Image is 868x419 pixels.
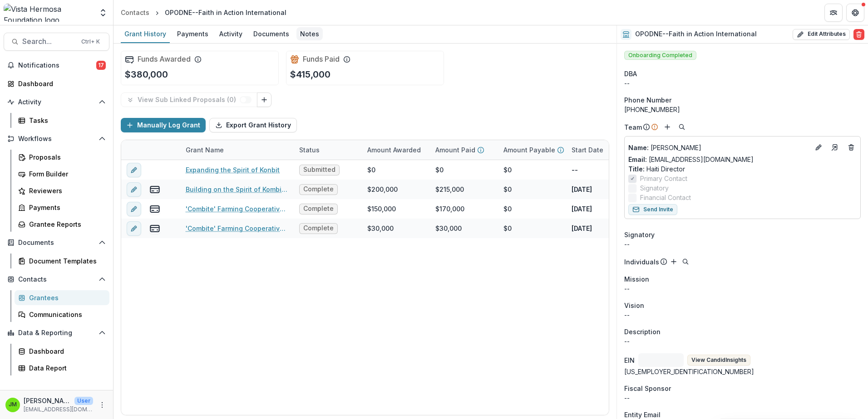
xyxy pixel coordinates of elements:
div: $0 [503,185,512,194]
div: Grant Name [180,140,294,160]
div: $150,000 [367,204,396,214]
span: Phone Number [624,95,671,105]
h2: Funds Awarded [138,55,191,63]
h2: Funds Paid [303,55,340,63]
div: $0 [503,204,512,214]
button: edit [127,221,141,236]
span: 17 [96,61,106,70]
button: Search... [4,33,109,51]
div: Payments [173,27,212,40]
button: Open Contacts [4,272,109,287]
div: $0 [435,165,444,175]
span: Description [624,327,661,336]
a: Proposals [15,150,109,165]
button: Partners [824,4,843,22]
button: Add [668,256,679,267]
button: Open Activity [4,95,109,109]
p: [EMAIL_ADDRESS][DOMAIN_NAME] [24,405,93,414]
span: Contacts [18,276,95,283]
p: [DATE] [572,204,592,214]
a: Email: [EMAIL_ADDRESS][DOMAIN_NAME] [628,155,754,164]
div: [PHONE_NUMBER] [624,105,861,114]
span: DBA [624,69,637,78]
span: Signatory [624,230,655,239]
div: -- [624,239,861,249]
div: $0 [503,165,512,175]
div: Payments [29,203,102,212]
div: $30,000 [367,224,394,233]
a: 'Combite' Farming Cooperatives - OPODNE/Faith in Action International [186,204,288,214]
a: Building on the Spirit of Kombit - Organisation Peuple Œcuménique du Nord-Est (OPODNE) - Organisa... [186,185,288,194]
div: Amount Paid [430,140,498,160]
div: Notes [296,27,323,40]
span: Financial Contact [640,193,691,202]
span: Documents [18,239,95,247]
button: View CandidInsights [687,355,750,365]
p: User [74,397,93,405]
div: Data Report [29,363,102,373]
div: OPODNE--Faith in Action International [165,8,286,17]
a: Grantee Reports [15,217,109,232]
div: Dashboard [18,79,102,88]
div: Start Date [566,140,634,160]
div: Grant History [121,27,170,40]
div: Document Templates [29,256,102,266]
a: Communications [15,307,109,322]
nav: breadcrumb [117,6,290,19]
button: Get Help [846,4,864,22]
h2: OPODNE--Faith in Action International [635,30,757,38]
a: Tasks [15,113,109,128]
button: Edit Attributes [793,29,850,40]
span: Submitted [303,166,335,174]
a: Grantees [15,290,109,305]
button: View Sub Linked Proposals (0) [121,93,257,107]
a: Activity [216,25,246,43]
p: $380,000 [125,68,168,81]
button: view-payments [149,184,160,195]
div: -- [624,393,861,403]
span: Primary Contact [640,174,687,183]
div: Amount Awarded [362,140,430,160]
p: [PERSON_NAME] [628,143,809,152]
div: Start Date [566,145,609,155]
button: Link Grants [257,93,271,107]
button: Open entity switcher [97,4,109,22]
p: [DATE] [572,224,592,233]
div: Communications [29,310,102,319]
span: Data & Reporting [18,329,95,337]
div: Amount Awarded [362,145,426,155]
p: -- [624,310,861,320]
button: edit [127,202,141,216]
button: Open Data & Reporting [4,326,109,340]
div: Proposals [29,152,102,162]
p: -- [572,165,578,175]
p: Team [624,122,642,132]
a: Notes [296,25,323,43]
p: [DATE] [572,185,592,194]
div: [US_EMPLOYER_IDENTIFICATION_NUMBER] [624,367,861,376]
button: Open Workflows [4,132,109,146]
div: Grantees [29,293,102,302]
div: Form Builder [29,169,102,179]
div: $200,000 [367,185,398,194]
img: Vista Hermosa Foundation logo [4,4,93,22]
div: $0 [503,224,512,233]
p: $415,000 [290,68,330,81]
button: More [97,400,108,410]
div: Grantee Reports [29,219,102,229]
a: Dashboard [4,76,109,91]
a: 'Combite' Farming Cooperatives - Faith in Action International/ Organisation Peuple Ecuménique du... [186,224,288,233]
span: Workflows [18,135,95,143]
a: Name: [PERSON_NAME] [628,143,809,152]
span: Vision [624,301,644,310]
span: Title : [628,165,645,173]
button: Deletes [846,142,857,153]
button: Notifications17 [4,58,109,73]
a: Contacts [117,6,153,19]
a: Data Report [15,361,109,375]
a: Go to contact [828,140,842,155]
button: Add [662,122,673,132]
div: Contacts [121,8,149,17]
button: Export Grant History [209,118,297,132]
p: Amount Paid [435,145,475,155]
